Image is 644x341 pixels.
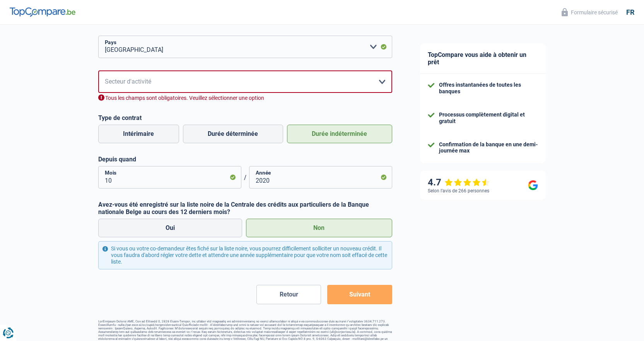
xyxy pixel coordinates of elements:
div: 4.7 [428,177,490,188]
input: MM [98,166,241,188]
label: Avez-vous été enregistré sur la liste noire de la Centrale des crédits aux particuliers de la Ban... [98,201,392,216]
div: Tous les champs sont obligatoires. Veuillez sélectionner une option [98,94,392,102]
button: Formulaire sécurisé [557,6,622,19]
div: fr [626,8,634,17]
span: / [241,174,249,181]
button: Retour [256,285,321,304]
button: Suivant [327,285,392,304]
div: Si vous ou votre co-demandeur êtes fiché sur la liste noire, vous pourrez difficilement sollicite... [98,241,392,269]
label: Depuis quand [98,156,392,163]
div: Selon l’avis de 266 personnes [428,188,489,194]
img: Advertisement [2,72,2,73]
div: Confirmation de la banque en une demi-journée max [439,141,538,154]
label: Type de contrat [98,114,392,122]
div: Offres instantanées de toutes les banques [439,82,538,95]
div: TopCompare vous aide à obtenir un prêt [420,43,546,74]
label: Non [246,219,392,237]
label: Intérimaire [98,125,179,143]
label: Durée déterminée [183,125,283,143]
label: Oui [98,219,243,237]
div: Processus complètement digital et gratuit [439,111,538,125]
input: AAAA [249,166,392,188]
img: TopCompare Logo [10,7,75,17]
label: Durée indéterminée [287,125,392,143]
